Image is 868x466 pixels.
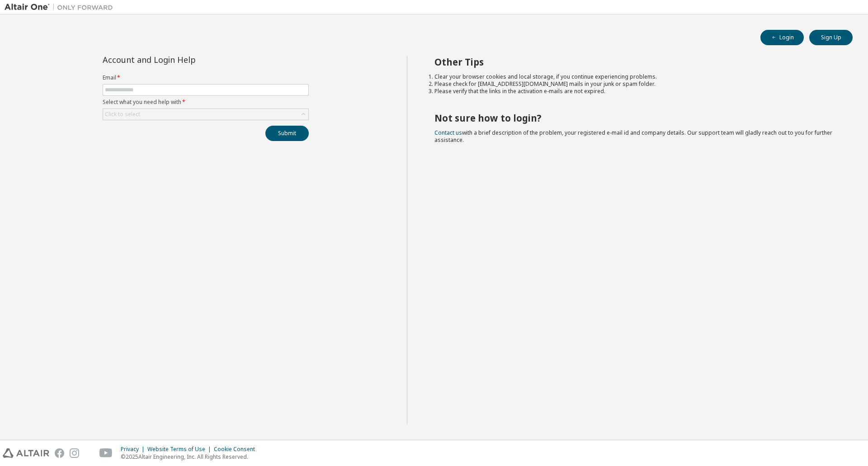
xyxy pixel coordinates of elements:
[434,88,837,95] li: Please verify that the links in the activation e-mails are not expired.
[103,56,268,63] div: Account and Login Help
[434,112,837,124] h2: Not sure how to login?
[105,111,140,118] div: Click to select
[103,74,309,81] label: Email
[70,448,79,458] img: instagram.svg
[55,448,64,458] img: facebook.svg
[434,129,462,137] a: Contact us
[809,30,853,45] button: Sign Up
[99,448,113,458] img: youtube.svg
[434,129,832,144] span: with a brief description of the problem, your registered e-mail id and company details. Our suppo...
[265,126,309,141] button: Submit
[103,109,308,120] div: Click to select
[5,3,118,12] img: Altair One
[3,448,49,458] img: altair_logo.svg
[760,30,804,45] button: Login
[121,446,147,453] div: Privacy
[434,73,837,80] li: Clear your browser cookies and local storage, if you continue experiencing problems.
[434,56,837,68] h2: Other Tips
[434,80,837,88] li: Please check for [EMAIL_ADDRESS][DOMAIN_NAME] mails in your junk or spam folder.
[214,446,260,453] div: Cookie Consent
[103,99,309,106] label: Select what you need help with
[147,446,214,453] div: Website Terms of Use
[121,453,260,461] p: © 2025 Altair Engineering, Inc. All Rights Reserved.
